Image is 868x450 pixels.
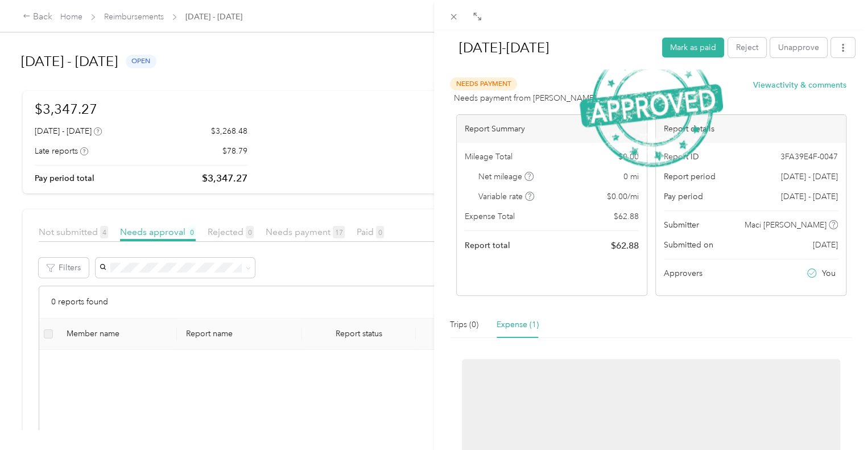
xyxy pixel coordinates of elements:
span: Maci [PERSON_NAME] [745,219,826,231]
div: Expense (1) [497,319,539,331]
button: Reject [728,38,766,57]
span: Needs payment from [PERSON_NAME] [454,92,596,104]
button: Mark as paid [662,38,724,57]
span: [DATE] - [DATE] [781,191,838,203]
span: Submitter [664,219,699,231]
div: Report Summary [457,115,647,143]
span: Net mileage [478,171,534,183]
span: You [822,267,836,279]
span: Report total [465,240,510,251]
span: Variable rate [478,191,534,203]
span: [DATE] - [DATE] [781,171,838,183]
img: ApprovedStamp [580,45,723,167]
span: $ 62.88 [611,239,639,253]
div: Trips (0) [450,319,478,331]
button: Unapprove [770,38,827,57]
span: 3FA39E4F-0047 [780,151,838,163]
span: 0 mi [623,171,639,183]
span: Approvers [664,267,702,279]
span: $ 0.00 / mi [607,191,639,203]
button: Viewactivity & comments [753,79,846,91]
span: Pay period [664,191,703,203]
span: Needs Payment [450,77,517,90]
span: Expense Total [465,210,515,222]
span: $ 62.88 [614,210,639,222]
span: Report period [664,171,716,183]
span: [DATE] [813,239,838,251]
div: Report details [656,115,846,143]
h1: Sept 1-15 [447,34,654,61]
span: Mileage Total [465,151,512,163]
iframe: Everlance-gr Chat Button Frame [804,386,868,450]
span: Submitted on [664,239,713,251]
